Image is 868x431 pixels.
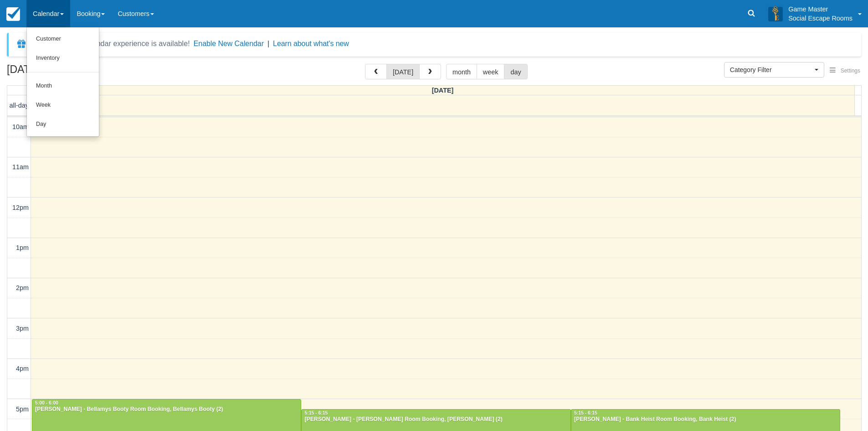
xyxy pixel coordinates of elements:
[26,27,99,137] ul: Calendar
[16,405,29,413] span: 5pm
[273,40,349,47] a: Learn about what's new
[6,7,20,21] img: checkfront-main-nav-mini-logo.png
[7,64,122,81] h2: [DATE]
[16,284,29,291] span: 2pm
[16,325,29,332] span: 3pm
[304,410,328,415] span: 5:15 - 6:15
[27,96,99,115] a: Week
[27,49,99,68] a: Inventory
[574,410,597,415] span: 5:15 - 6:15
[788,5,853,14] p: Game Master
[788,14,853,23] p: Social Escape Rooms
[35,400,58,405] span: 5:00 - 6:00
[27,30,99,49] a: Customer
[31,38,190,49] div: A new Booking Calendar experience is available!
[730,65,812,74] span: Category Filter
[35,406,298,413] div: [PERSON_NAME] - Bellamys Booty Room Booking, Bellamys Booty (2)
[27,115,99,134] a: Day
[574,416,837,423] div: [PERSON_NAME] - Bank Heist Room Booking, Bank Heist (2)
[12,163,29,171] span: 11am
[27,77,99,96] a: Month
[446,64,477,79] button: month
[194,39,264,48] button: Enable New Calendar
[824,64,866,78] button: Settings
[267,40,269,47] span: |
[504,64,527,79] button: day
[12,204,29,211] span: 12pm
[304,416,568,423] div: [PERSON_NAME] - [PERSON_NAME] Room Booking, [PERSON_NAME] (2)
[386,64,420,79] button: [DATE]
[724,62,824,78] button: Category Filter
[10,102,29,109] span: all-day
[16,365,29,372] span: 4pm
[16,244,29,251] span: 1pm
[432,87,454,94] span: [DATE]
[841,68,860,74] span: Settings
[477,64,505,79] button: week
[768,6,783,21] img: A3
[12,123,29,130] span: 10am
